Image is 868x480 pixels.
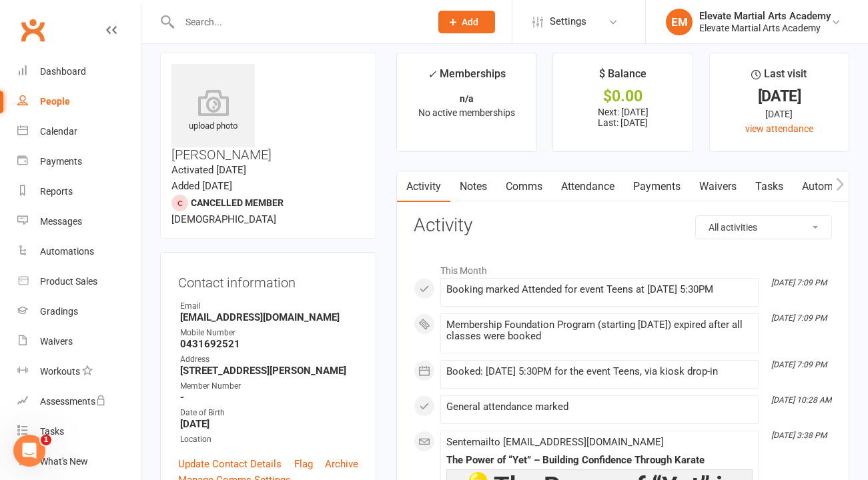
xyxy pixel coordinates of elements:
div: Date of Birth [180,407,358,419]
div: Product Sales [40,276,97,287]
div: What's New [40,456,88,467]
a: Clubworx [16,13,49,47]
div: Waivers [40,336,73,347]
input: Search... [175,13,422,31]
a: Calendar [17,117,141,147]
a: Messages [17,207,141,237]
a: Tasks [17,417,141,447]
div: Membership Foundation Program (starting [DATE]) expired after all classes were booked [446,319,753,342]
i: ✓ [428,68,436,81]
h3: Activity [414,215,832,236]
div: Messages [40,216,82,227]
div: Mobile Number [180,327,358,339]
a: Assessments [17,387,141,417]
div: Elevate Martial Arts Academy [699,10,831,22]
a: Workouts [17,357,141,387]
p: Next: [DATE] Last: [DATE] [565,107,680,128]
a: Activity [397,171,450,202]
a: Waivers [17,327,141,357]
div: Gradings [40,306,78,317]
span: No active memberships [418,107,515,118]
div: Assessments [40,396,106,407]
span: Cancelled member [191,197,284,208]
div: Payments [40,156,82,167]
button: Add [438,11,495,33]
a: People [17,87,141,117]
div: Tasks [40,426,64,437]
strong: n/a [460,93,474,104]
i: [DATE] 7:09 PM [771,360,827,369]
strong: - [180,391,358,403]
span: Sent email to [EMAIL_ADDRESS][DOMAIN_NAME] [446,436,664,448]
a: Reports [17,177,141,207]
i: [DATE] 10:28 AM [771,395,831,405]
i: [DATE] 3:38 PM [771,431,827,440]
div: General attendance marked [446,401,753,413]
a: Tasks [746,171,793,202]
div: $ Balance [599,65,646,89]
span: Settings [550,7,586,37]
div: Booked: [DATE] 5:30PM for the event Teens, via kiosk drop-in [446,366,753,377]
a: Update Contact Details [178,456,282,472]
a: Payments [624,171,690,202]
span: 1 [41,435,51,445]
span: [DEMOGRAPHIC_DATA] [171,213,276,225]
div: Reports [40,186,73,197]
span: Add [462,17,478,27]
div: [DATE] [722,89,837,103]
div: $0.00 [565,89,680,103]
strong: [STREET_ADDRESS][PERSON_NAME] [180,365,358,377]
h3: [PERSON_NAME] [171,64,365,162]
iframe: Intercom live chat [13,435,45,467]
a: Archive [325,456,358,472]
a: What's New [17,447,141,477]
div: Booking marked Attended for event Teens at [DATE] 5:30PM [446,284,753,295]
a: Automations [17,237,141,267]
a: Attendance [552,171,624,202]
div: [DATE] [722,107,837,121]
div: The Power of “Yet” – Building Confidence Through Karate [446,455,753,466]
h3: Contact information [178,270,358,290]
a: Flag [294,456,313,472]
div: Address [180,353,358,366]
div: EM [666,9,693,35]
a: Payments [17,147,141,177]
div: Workouts [40,366,80,377]
i: [DATE] 7:09 PM [771,313,827,323]
time: Added [DATE] [171,180,232,192]
div: Last visit [751,65,807,89]
div: People [40,96,70,107]
strong: [EMAIL_ADDRESS][DOMAIN_NAME] [180,311,358,323]
div: Dashboard [40,66,86,77]
a: Waivers [690,171,746,202]
div: Location [180,433,358,446]
strong: 0431692521 [180,338,358,350]
div: Member Number [180,380,358,393]
a: Dashboard [17,57,141,87]
div: Elevate Martial Arts Academy [699,22,831,34]
a: Comms [496,171,552,202]
div: upload photo [171,89,255,133]
div: Email [180,300,358,313]
div: Memberships [428,65,506,90]
a: Notes [450,171,496,202]
i: [DATE] 7:09 PM [771,278,827,287]
a: view attendance [745,123,813,134]
li: This Month [414,257,832,278]
a: Product Sales [17,267,141,297]
div: Calendar [40,126,77,137]
time: Activated [DATE] [171,164,246,176]
div: Automations [40,246,94,257]
strong: [DATE] [180,418,358,430]
a: Gradings [17,297,141,327]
